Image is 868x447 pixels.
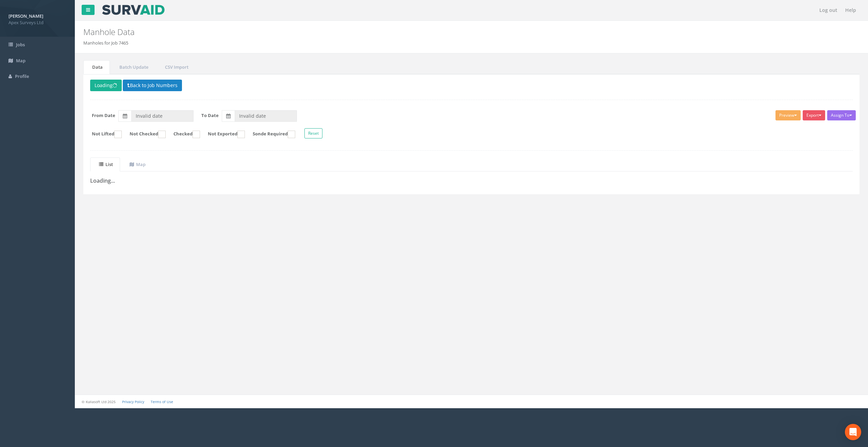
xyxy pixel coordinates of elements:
button: Reset [304,128,322,138]
uib-tab-heading: Map [130,161,146,167]
label: Checked [167,131,200,138]
div: Open Intercom Messenger [845,424,861,440]
a: Privacy Policy [122,399,144,404]
input: From Date [131,110,194,122]
a: Data [83,60,110,74]
li: Manholes for Job 7465 [83,40,128,46]
label: Not Lifted [85,131,122,138]
a: List [90,158,120,171]
a: [PERSON_NAME] Apex Surveys Ltd [9,11,66,26]
a: Terms of Use [151,399,173,404]
label: Not Checked [123,131,166,138]
small: © Kullasoft Ltd 2025 [82,399,116,404]
a: Batch Update [111,60,155,74]
button: Preview [775,110,801,120]
label: From Date [92,112,115,119]
a: Map [121,158,153,171]
input: To Date [235,110,297,122]
button: Export [803,110,825,120]
label: Sonde Required [246,131,295,138]
h2: Manhole Data [83,28,729,36]
button: Loading [90,80,122,91]
label: To Date [201,112,219,119]
button: Back to Job Numbers [123,80,182,91]
span: Map [16,57,26,64]
button: Assign To [827,110,856,120]
label: Not Exported [201,131,245,138]
a: CSV Import [156,60,196,74]
h3: Loading... [90,178,853,184]
span: Apex Surveys Ltd [9,19,66,26]
span: Profile [15,73,29,79]
uib-tab-heading: List [99,161,113,167]
span: Jobs [16,42,25,48]
strong: [PERSON_NAME] [9,13,43,19]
